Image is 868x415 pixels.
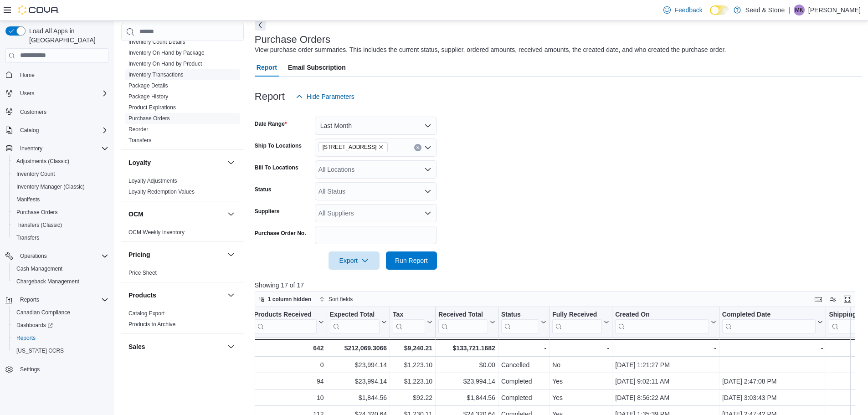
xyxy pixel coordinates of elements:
[552,310,602,319] div: Fully Received
[393,376,432,387] div: $1,223.10
[16,265,62,272] span: Cash Management
[128,115,170,122] span: Purchase Orders
[128,291,224,300] button: Products
[501,310,546,333] button: Status
[9,344,112,357] button: [US_STATE] CCRS
[128,60,202,67] span: Inventory On Hand by Product
[128,342,224,351] button: Sales
[329,251,380,270] button: Export
[424,166,431,173] button: Open list of options
[2,105,112,118] button: Customers
[722,310,816,333] div: Completed Date
[16,322,53,329] span: Dashboards
[13,169,108,179] span: Inventory Count
[128,188,195,195] span: Loyalty Redemption Values
[128,126,148,133] a: Reorder
[128,250,224,259] button: Pricing
[128,82,168,89] span: Package Details
[26,26,108,45] span: Load All Apps in [GEOGRAPHIC_DATA]
[393,392,432,403] div: $92.22
[121,267,244,282] div: Pricing
[722,310,816,319] div: Completed Date
[9,231,112,244] button: Transfers
[13,345,67,356] a: [US_STATE] CCRS
[13,345,108,356] span: Washington CCRS
[128,177,177,184] span: Loyalty Adjustments
[128,310,164,317] span: Catalog Export
[2,124,112,137] button: Catalog
[424,210,431,217] button: Open list of options
[16,183,85,190] span: Inventory Manager (Classic)
[424,144,431,151] button: Open list of options
[20,90,34,97] span: Users
[16,125,108,136] span: Catalog
[2,142,112,155] button: Inventory
[13,194,43,205] a: Manifests
[128,342,145,351] h3: Sales
[128,270,157,276] a: Price Sheet
[13,232,43,243] a: Transfers
[255,142,302,149] label: Ship To Locations
[13,156,73,167] a: Adjustments (Classic)
[128,93,168,100] span: Package History
[255,45,726,55] div: View purchase order summaries. This includes the current status, supplier, ordered amounts, recei...
[20,72,35,79] span: Home
[16,88,108,99] span: Users
[254,310,316,319] div: Products Received
[393,310,425,319] div: Tax
[16,251,51,261] button: Operations
[16,234,39,241] span: Transfers
[552,310,609,333] button: Fully Received
[501,376,546,387] div: Completed
[552,310,602,333] div: Fully Received
[128,229,185,236] a: OCM Weekly Inventory
[13,156,108,167] span: Adjustments (Classic)
[386,251,437,270] button: Run Report
[13,320,56,331] a: Dashboards
[16,106,108,118] span: Customers
[808,5,861,15] p: [PERSON_NAME]
[13,333,108,343] span: Reports
[128,104,176,111] a: Product Expirations
[128,291,156,300] h3: Products
[13,276,108,287] span: Chargeback Management
[329,343,387,354] div: $212,069.3066
[9,275,112,288] button: Chargeback Management
[13,232,108,243] span: Transfers
[722,376,823,387] div: [DATE] 2:47:08 PM
[292,87,358,106] button: Hide Parameters
[255,20,266,31] button: Next
[255,120,287,128] label: Date Range
[9,206,112,219] button: Purchase Orders
[745,5,785,15] p: Seed & Stone
[615,310,709,319] div: Created On
[254,359,324,370] div: 0
[2,250,112,262] button: Operations
[13,181,88,192] a: Inventory Manager (Classic)
[128,189,195,195] a: Loyalty Redemption Values
[438,343,495,354] div: $133,721.1682
[501,310,539,333] div: Status
[438,376,495,387] div: $23,994.14
[615,310,709,333] div: Created On
[788,5,790,15] p: |
[128,49,205,56] span: Inventory On Hand by Package
[2,87,112,100] button: Users
[128,38,185,46] span: Inventory Count Details
[20,252,47,260] span: Operations
[615,343,716,354] div: -
[9,155,112,168] button: Adjustments (Classic)
[128,250,150,259] h3: Pricing
[615,310,716,333] button: Created On
[501,392,546,403] div: Completed
[128,137,151,144] span: Transfers
[318,142,388,152] span: 1502 Admirals Road
[255,34,330,45] h3: Purchase Orders
[16,209,58,216] span: Purchase Orders
[20,296,39,303] span: Reports
[254,310,324,333] button: Products Received
[334,251,374,270] span: Export
[842,294,853,305] button: Enter fullscreen
[128,82,168,89] a: Package Details
[795,5,803,15] span: MK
